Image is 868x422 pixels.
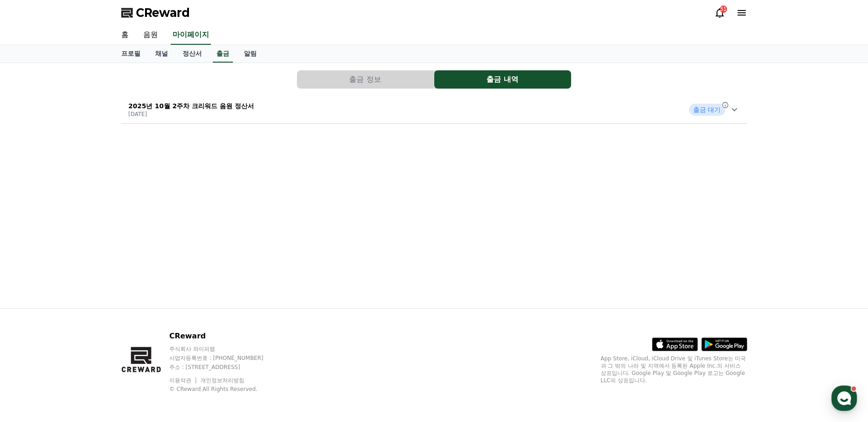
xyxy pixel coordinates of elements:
[121,5,190,20] a: CReward
[29,303,34,311] span: 홈
[118,290,176,312] a: 설정
[84,304,95,311] span: 대화
[114,45,148,63] a: 프로필
[121,96,747,124] button: 2025년 10월 2주차 크리워드 음원 정산서 [DATE] 출금 대기
[136,5,190,20] span: CReward
[169,377,198,384] a: 이용약관
[60,290,118,312] a: 대화
[200,377,244,384] a: 개인정보처리방침
[148,45,175,63] a: 채널
[689,104,725,116] span: 출금 대기
[434,70,571,89] button: 출금 내역
[175,45,209,63] a: 정산서
[237,45,264,63] a: 알림
[169,331,281,342] p: CReward
[297,70,434,89] button: 출금 정보
[136,26,165,45] a: 음원
[434,70,571,89] a: 출금 내역
[114,26,136,45] a: 홈
[720,5,727,13] div: 31
[3,290,60,312] a: 홈
[714,7,725,18] a: 31
[169,354,281,362] p: 사업자등록번호 : [PHONE_NUMBER]
[213,45,233,63] a: 출금
[169,345,281,353] p: 주식회사 와이피랩
[141,303,152,311] span: 설정
[169,364,281,371] p: 주소 : [STREET_ADDRESS]
[169,385,281,393] p: © CReward All Rights Reserved.
[129,111,254,118] p: [DATE]
[297,70,434,89] a: 출금 정보
[129,101,254,111] p: 2025년 10월 2주차 크리워드 음원 정산서
[601,355,747,384] p: App Store, iCloud, iCloud Drive 및 iTunes Store는 미국과 그 밖의 나라 및 지역에서 등록된 Apple Inc.의 서비스 상표입니다. Goo...
[171,26,211,45] a: 마이페이지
